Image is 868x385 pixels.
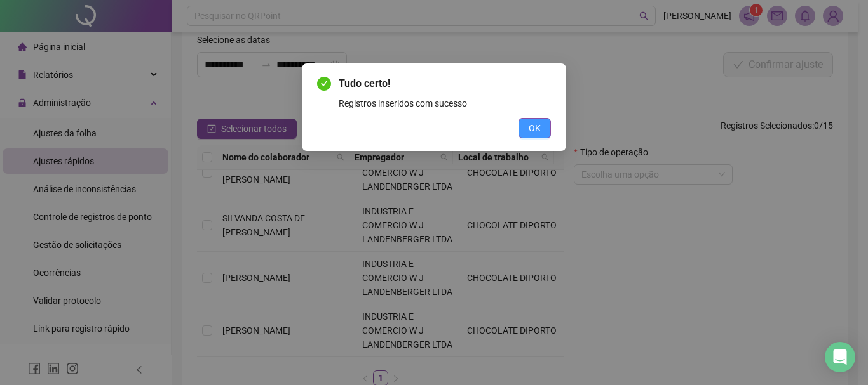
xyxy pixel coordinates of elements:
[317,77,331,91] span: check-circle
[529,121,541,135] span: OK
[339,96,551,110] div: Registros inseridos com sucesso
[825,342,855,372] div: Open Intercom Messenger
[519,118,551,138] button: OK
[339,76,551,91] span: Tudo certo!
